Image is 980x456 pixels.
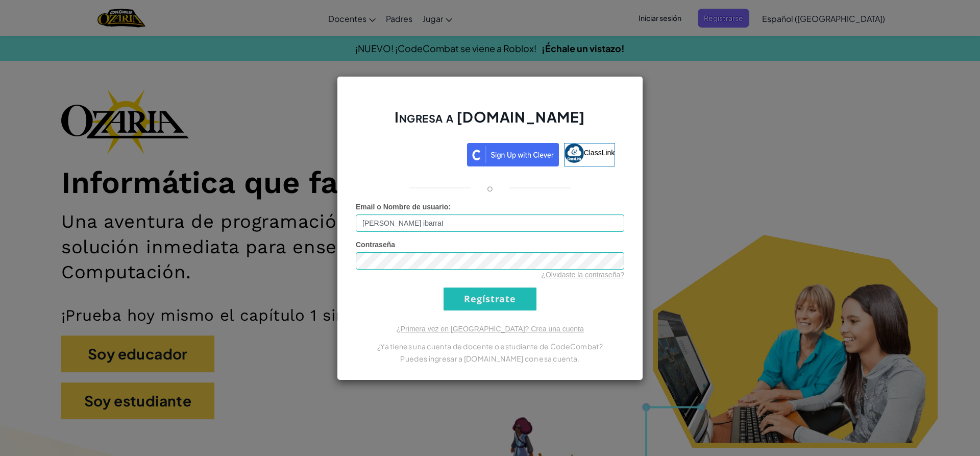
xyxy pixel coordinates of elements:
[356,352,624,365] p: Puedes ingresar a [DOMAIN_NAME] con esa cuenta.
[356,107,624,137] h2: Ingresa a [DOMAIN_NAME]
[467,143,559,166] img: clever_sso_button@2x.png
[444,287,536,310] input: Regístrate
[360,142,467,164] iframe: Botón de Acceder con Google
[584,148,615,156] span: ClassLink
[356,202,451,212] label: :
[396,325,584,333] a: ¿Primera vez en [GEOGRAPHIC_DATA]? Crea una cuenta
[565,143,584,163] img: classlink-logo-small.png
[541,271,624,279] a: ¿Olvidaste la contraseña?
[356,241,395,249] span: Contraseña
[356,203,448,211] span: Email o Nombre de usuario
[356,340,624,352] p: ¿Ya tienes una cuenta de docente o estudiante de CodeCombat?
[487,182,493,194] p: o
